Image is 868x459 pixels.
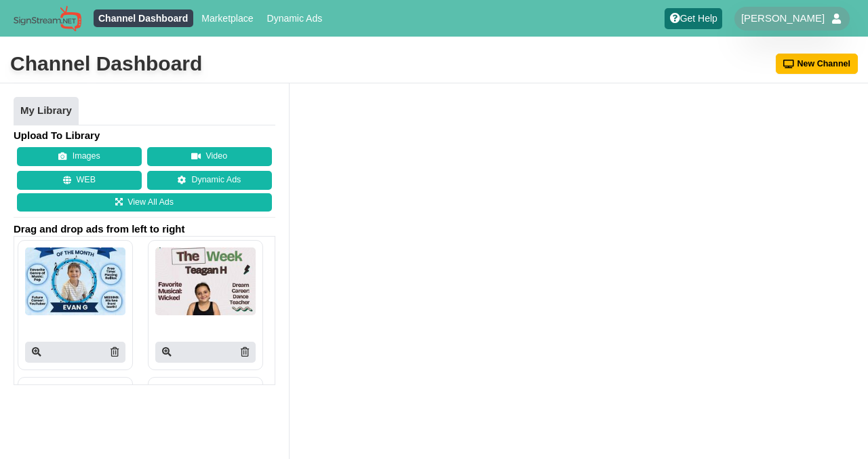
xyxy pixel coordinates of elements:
button: WEB [17,171,142,190]
a: View All Ads [17,193,272,212]
a: Marketplace [197,9,258,27]
a: Get Help [665,8,722,29]
a: My Library [14,97,79,125]
img: P250x250 image processing20251015 2415956 i2rz6b [25,247,125,315]
a: Dynamic Ads [262,9,328,27]
div: Channel Dashboard [10,50,202,77]
button: Images [17,147,142,166]
span: Drag and drop ads from left to right [14,222,275,236]
button: New Channel [776,54,859,74]
a: Channel Dashboard [94,9,193,27]
img: Sign Stream.NET [14,5,81,32]
span: [PERSON_NAME] [741,12,825,25]
button: Video [147,147,272,166]
h4: Upload To Library [14,129,275,142]
a: Dynamic Ads [147,171,272,190]
img: P250x250 image processing20251015 2415956 j2qq9v [155,247,256,315]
